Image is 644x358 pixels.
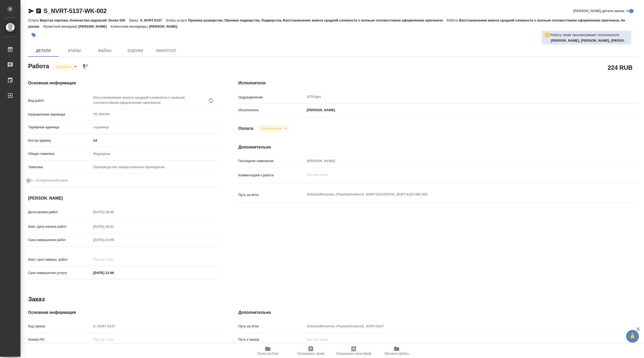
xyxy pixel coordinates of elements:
[28,151,91,156] p: Общая тематика
[28,257,91,262] p: Факт. срок заверш. работ
[238,125,254,132] h4: Оплата
[297,352,324,355] span: Скопировать бриф
[28,29,39,41] button: Добавить тэг
[257,125,289,132] div: В работе
[91,223,136,230] input: Пустое поле
[28,18,40,22] p: Услуга
[166,18,188,22] p: Этапы услуги
[628,331,637,342] span: 🙏
[238,108,305,113] p: Исполнитель
[36,178,68,183] span: Нотариальный заказ
[188,18,446,22] p: Приемка разверстки, Приемка подверстки, Подверстка, Восстановление макета средней сложности с пол...
[91,123,218,132] div: страница
[78,25,111,28] p: [PERSON_NAME]
[111,25,149,28] p: Клиентские менеджеры
[28,210,91,215] p: Дата начала работ
[305,336,605,343] input: Пустое поле
[573,8,624,14] span: [PERSON_NAME] детали заказа
[43,25,78,28] p: Проектный менеджер
[28,337,91,342] p: Номер РО
[384,352,409,355] span: Обновить файлы
[28,125,91,130] p: Тарифные единицы
[93,48,117,54] span: Файлы
[238,144,638,150] h4: Дополнительно
[332,344,375,358] button: Скопировать мини-бриф
[238,80,638,86] h4: Исполнители
[149,25,181,28] p: [PERSON_NAME]
[40,18,129,22] p: Верстка чертежа. Количество надписей: более 500
[28,138,91,143] p: Кол-во единиц
[28,98,91,103] p: Вид работ
[626,330,639,343] button: 🙏
[551,39,639,42] b: [PERSON_NAME], [PERSON_NAME], [PERSON_NAME]
[28,8,34,14] button: Скопировать ссылку для ЯМессенджера
[28,165,91,170] p: Тематика
[91,256,136,263] input: Пустое поле
[55,65,72,69] button: В работе
[91,163,218,171] div: Производство лекарственных препаратов
[43,7,107,14] a: S_NVRT-5137-WK-002
[28,270,91,275] p: Срок завершения услуги
[447,18,459,22] p: Работа
[28,295,45,303] h2: Заказ
[28,309,218,316] h4: Основная информация
[551,38,629,43] p: Васильева Наталья, Носкова Анна, Гусельников Роман
[260,126,283,131] button: Не оплачена
[28,224,91,229] p: Факт. дата начала работ
[289,344,332,358] button: Скопировать бриф
[238,173,305,178] p: Комментарий к работе
[53,63,78,70] div: В работе
[238,158,305,164] p: Последнее изменение
[62,48,86,54] span: Этапы
[28,237,91,242] p: Срок завершения работ
[36,8,42,14] button: Скопировать ссылку
[129,18,140,22] p: Заказ:
[31,48,56,54] span: Детали
[91,137,218,144] input: ✎ Введи что-нибудь
[257,352,278,355] span: Папка на Drive
[305,157,605,165] input: Пустое поле
[140,18,166,22] p: S_NVRT-5137
[91,322,218,330] input: Пустое поле
[238,192,305,198] p: Путь на drive
[375,344,418,358] button: Обновить файлы
[238,309,638,316] h4: Дополнительно
[91,336,218,343] input: Пустое поле
[28,80,218,86] h4: Основная информация
[238,95,305,100] p: Подразделение
[91,208,136,216] input: Пустое поле
[28,195,218,201] h4: [PERSON_NAME]
[91,236,136,244] input: Пустое поле
[154,48,178,54] span: SmartCat
[550,32,619,38] p: Работу также просматривают пользователи
[91,269,136,276] input: ✎ Введи что-нибудь
[28,324,91,329] p: Код заказа
[336,352,371,355] span: Скопировать мини-бриф
[123,48,148,54] span: Оценки
[238,337,305,342] p: Путь к заказу
[305,108,335,113] p: [PERSON_NAME]
[238,324,305,329] p: Путь на drive
[305,190,605,199] textarea: /Clients/Novartos_Pharma/Orders/S_NVRT-5137/DTP/S_NVRT-5137-WK-002
[246,344,289,358] button: Папка на Drive
[28,112,91,117] p: Направление перевода
[305,322,605,330] input: Пустое поле
[28,61,49,70] h2: Работа
[91,149,218,158] div: Медицина
[608,63,632,72] h2: 224 RUB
